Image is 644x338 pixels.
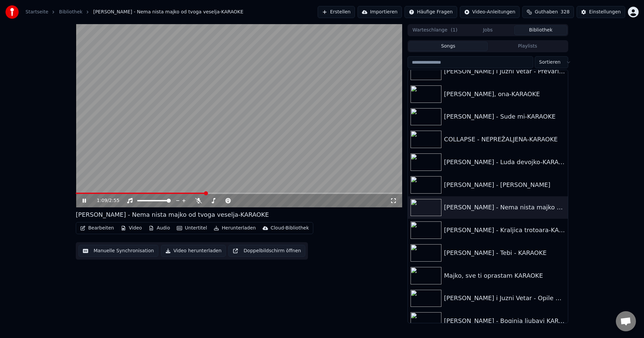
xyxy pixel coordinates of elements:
button: Einstellungen [577,6,625,18]
button: Herunterladen [211,223,258,233]
div: [PERSON_NAME] i Juzni Vetar - Opile me oci KARAOKE [444,293,565,303]
span: ( 1 ) [451,27,458,33]
div: Einstellungen [589,9,621,15]
button: Manuelle Synchronisation [78,245,158,257]
span: 2:55 [109,197,119,204]
div: Majko, sve ti oprastam KARAOKE [444,271,565,280]
button: Importieren [358,6,402,18]
button: Songs [409,42,488,51]
button: Guthaben328 [522,6,574,18]
div: Cloud-Bibliothek [271,225,309,231]
div: [PERSON_NAME], ona-KARAOKE [444,89,565,99]
span: Guthaben [535,9,558,15]
span: 1:09 [97,197,107,204]
div: [PERSON_NAME] - Sude mi-KARAOKE [444,112,565,121]
button: Doppelbildschirm öffnen [228,245,305,257]
div: [PERSON_NAME] - [PERSON_NAME] [444,180,565,190]
div: [PERSON_NAME] - Kraljica trotoara-KARAOKE [444,225,565,235]
div: [PERSON_NAME] - Tebi - KARAOKE [444,248,565,258]
div: / [97,197,113,204]
button: Video [118,223,145,233]
div: [PERSON_NAME] - Boginja ljubavi KARAOKE [444,316,565,326]
div: [PERSON_NAME] - Nema nista majko od tvoga veselja-KARAOKE [76,210,269,219]
button: Erstellen [318,6,355,18]
button: Bibliothek [514,25,567,35]
button: Playlists [488,42,567,51]
button: Bearbeiten [77,223,117,233]
button: Jobs [462,25,515,35]
button: Video-Anleitungen [460,6,520,18]
div: [PERSON_NAME] i Juzni Vetar - Prevari ga sa mnom-KARAOKE [444,67,565,76]
span: Sortieren [539,59,560,66]
button: Häufige Fragen [405,6,457,18]
div: [PERSON_NAME] - Luda devojko-KARAOKE [444,157,565,167]
span: [PERSON_NAME] - Nema nista majko od tvoga veselja-KARAOKE [93,9,244,15]
span: 328 [560,9,570,15]
a: Chat öffnen [616,311,636,331]
img: youka [5,5,19,19]
a: Startseite [25,9,48,15]
button: Warteschlange [409,25,462,35]
button: Video herunterladen [161,245,226,257]
div: COLLAPSE - NEPREŽALJENA-KARAOKE [444,135,565,144]
a: Bibliothek [59,9,83,15]
div: [PERSON_NAME] - Nema nista majko od tvoga veselja-KARAOKE [444,203,565,212]
button: Untertitel [174,223,210,233]
button: Audio [146,223,173,233]
nav: breadcrumb [25,9,244,15]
